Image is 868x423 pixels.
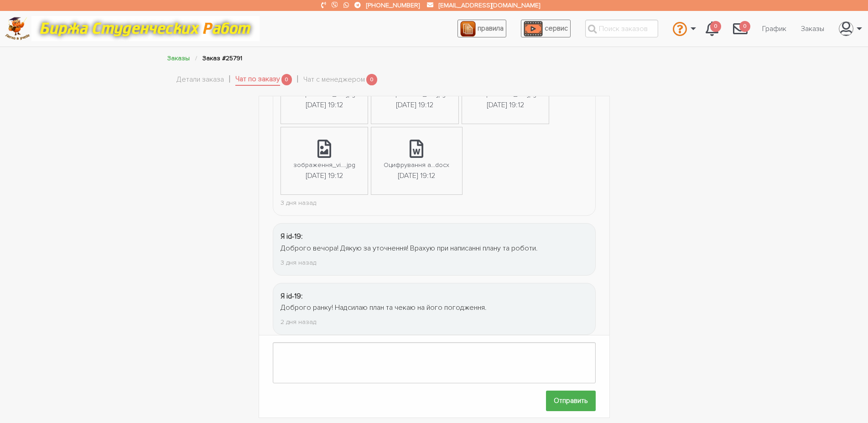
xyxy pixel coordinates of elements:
[167,54,190,62] a: Заказы
[366,1,420,9] a: [PHONE_NUMBER]
[235,73,280,86] a: Чат по заказу
[457,20,506,37] a: правила
[739,21,750,32] span: 0
[478,24,504,33] span: правила
[281,127,368,194] a: зображення_vi....jpg[DATE] 19:12
[293,160,355,170] div: зображення_vi....jpg
[281,232,303,241] strong: Я id-19:
[398,170,435,182] div: [DATE] 19:12
[384,160,449,170] div: Оцифрування а...docx
[698,16,726,41] a: 0
[371,127,462,194] a: Оцифрування а...docx[DATE] 19:12
[31,16,260,41] img: motto-12e01f5a76059d5f6a28199ef077b1f78e012cfde436ab5cf1d4517935686d32.gif
[281,198,588,208] div: 3 дня назад
[281,302,588,314] div: Доброго ранку! Надсилаю план та чекаю на його погодження.
[281,257,588,268] div: 3 дня назад
[755,20,794,37] a: График
[306,99,343,111] div: [DATE] 19:12
[460,21,476,37] img: agreement_icon-feca34a61ba7f3d1581b08bc946b2ec1ccb426f67415f344566775c155b7f62c.png
[545,24,568,33] span: сервис
[726,16,755,41] a: 0
[177,74,224,86] a: Детали заказа
[281,74,292,85] span: 0
[281,317,588,327] div: 2 дня назад
[439,1,540,9] a: [EMAIL_ADDRESS][DOMAIN_NAME]
[585,20,658,37] input: Поиск заказов
[794,20,832,37] a: Заказы
[710,21,721,32] span: 0
[303,74,365,86] a: Чат с менеджером
[366,74,377,85] span: 0
[396,99,433,111] div: [DATE] 19:12
[306,170,343,182] div: [DATE] 19:12
[487,99,524,111] div: [DATE] 19:12
[524,21,543,37] img: play_icon-49f7f135c9dc9a03216cfdbccbe1e3994649169d890fb554cedf0eac35a01ba8.png
[521,20,571,37] a: сервис
[546,391,596,411] input: Отправить
[281,292,303,301] strong: Я id-19:
[281,243,588,255] div: Доброго вечора! Дякую за уточнення! Врахую при написанні плану та роботи.
[5,17,30,40] img: logo-c4363faeb99b52c628a42810ed6dfb4293a56d4e4775eb116515dfe7f33672af.png
[203,53,242,63] li: Заказ #25791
